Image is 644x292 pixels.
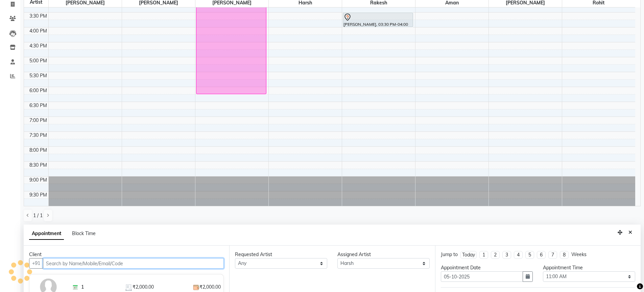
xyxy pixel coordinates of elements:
span: Block Time [72,230,96,236]
button: +91 [29,258,43,269]
li: 8 [560,251,569,259]
div: 5:30 PM [28,72,48,79]
div: 3:30 PM [28,13,48,20]
button: Close [625,227,635,238]
span: Appointment [29,228,64,240]
div: 9:30 PM [28,191,48,199]
div: 5:00 PM [28,57,48,64]
div: Jump to [441,251,458,258]
div: [PERSON_NAME], 03:30 PM-04:00 PM, Permanent Tattoo [343,13,413,27]
div: 8:00 PM [28,147,48,154]
li: 3 [502,251,511,259]
div: 4:00 PM [28,27,48,35]
div: 8:30 PM [28,162,48,169]
span: ₹2,000.00 [133,284,154,291]
div: 7:00 PM [28,117,48,124]
li: 6 [537,251,546,259]
div: Requested Artist [235,251,327,258]
div: Assigned Artist [337,251,430,258]
div: Weeks [571,251,587,258]
span: 1 [81,284,84,291]
span: 1 / 1 [33,212,43,219]
input: Search by Name/Mobile/Email/Code [43,258,224,269]
div: Appointment Time [543,264,635,271]
div: 9:00 PM [28,176,48,184]
input: yyyy-mm-dd [441,271,523,282]
div: 6:00 PM [28,87,48,94]
div: 6:30 PM [28,102,48,109]
li: 2 [491,251,500,259]
div: Appointment Date [441,264,533,271]
div: 7:30 PM [28,132,48,139]
li: 7 [548,251,557,259]
div: Today [462,251,475,258]
li: 4 [514,251,523,259]
span: ₹2,000.00 [199,284,221,291]
li: 5 [525,251,534,259]
li: 1 [479,251,488,259]
div: 4:30 PM [28,42,48,49]
div: Client [29,251,224,258]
